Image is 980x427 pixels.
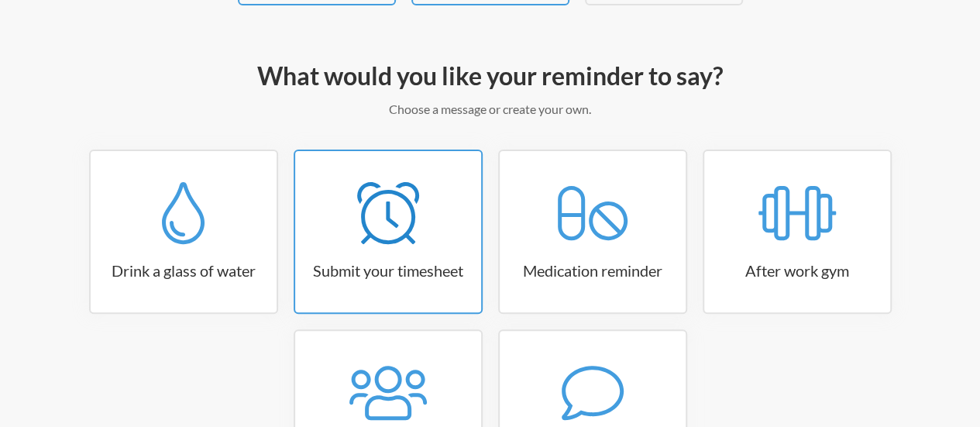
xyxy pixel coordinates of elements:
[500,260,686,281] h3: Medication reminder
[91,260,277,281] h3: Drink a glass of water
[295,260,481,281] h3: Submit your timesheet
[704,260,890,281] h3: After work gym
[46,100,934,119] p: Choose a message or create your own.
[46,60,934,92] h2: What would you like your reminder to say?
